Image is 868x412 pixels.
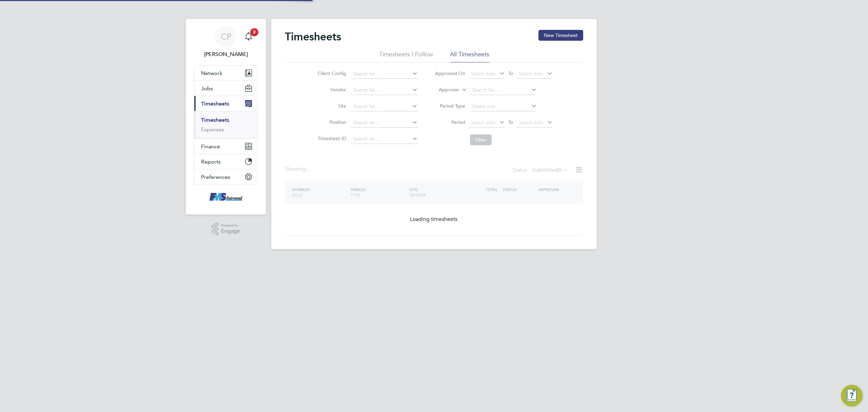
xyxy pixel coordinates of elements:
span: Select date [471,119,495,126]
button: Finance [194,139,257,154]
span: 3 [250,28,258,36]
span: Select date [471,71,495,77]
li: All Timesheets [450,50,489,62]
button: Network [194,65,257,80]
label: Approver [429,87,459,93]
button: Engage Resource Center [841,385,863,407]
button: Filter [470,134,492,145]
button: Reports [194,154,257,169]
label: Position [316,119,346,125]
input: Select one [470,102,537,111]
li: Timesheets I Follow [379,50,433,62]
div: Showing [285,166,311,173]
label: Timesheet ID [316,135,346,142]
span: Select date [519,71,543,77]
input: Search for... [351,118,418,128]
label: Period [435,119,465,125]
button: Jobs [194,81,257,96]
label: Approved On [435,70,465,76]
a: 3 [242,26,255,48]
label: Period Type [435,103,465,109]
span: To [506,69,515,78]
span: Network [201,70,222,76]
a: CP[PERSON_NAME] [194,26,258,58]
h2: Timesheets [285,30,341,43]
span: Timesheets [201,100,229,107]
button: New Timesheet [538,30,583,41]
div: Timesheets [194,111,257,138]
input: Search for... [351,102,418,111]
input: Search for... [351,134,418,144]
span: 0 [558,167,561,173]
label: Submitted [532,167,568,173]
a: Go to home page [194,191,258,202]
a: Timesheets [201,117,229,123]
span: To [506,118,515,127]
span: Select date [519,119,543,126]
button: Preferences [194,169,257,184]
span: Reports [201,158,221,165]
span: Jobs [201,85,213,92]
label: Site [316,103,346,109]
label: Vendor [316,87,346,93]
span: Engage [221,228,240,234]
input: Search for... [351,69,418,79]
input: Search for... [470,86,537,95]
span: Powered by [221,223,240,228]
img: f-mead-logo-retina.png [208,191,244,202]
span: Preferences [201,174,230,180]
span: Finance [201,143,220,150]
span: ... [306,166,310,172]
input: Search for... [351,86,418,95]
span: CP [221,32,231,41]
span: Callum Pridmore [194,50,258,58]
a: Expenses [201,126,224,133]
nav: Main navigation [186,19,266,214]
a: Powered byEngage [212,223,240,236]
label: Client Config [316,70,346,76]
button: Timesheets [194,96,257,111]
div: Status [513,166,570,175]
